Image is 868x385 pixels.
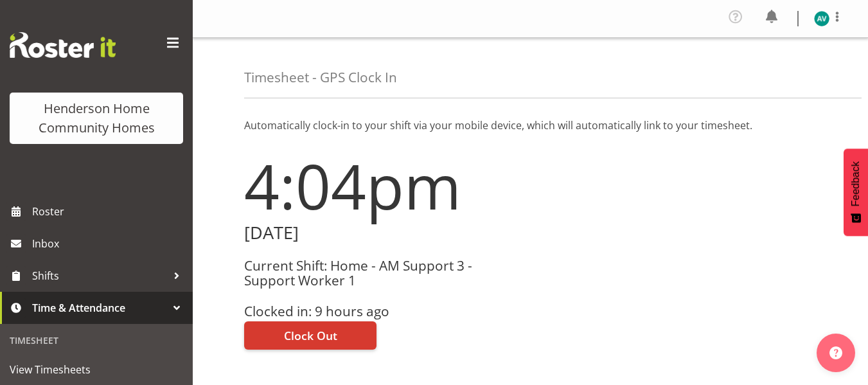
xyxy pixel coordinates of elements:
[244,118,817,133] p: Automatically clock-in to your shift via your mobile device, which will automatically link to you...
[32,298,167,318] span: Time & Attendance
[844,148,868,236] button: Feedback - Show survey
[814,11,829,26] img: asiasiga-vili8528.jpg
[22,99,170,138] div: Henderson Home Community Homes
[10,360,183,379] span: View Timesheets
[244,70,397,85] h4: Timesheet - GPS Clock In
[32,266,167,285] span: Shifts
[244,258,523,289] h3: Current Shift: Home - AM Support 3 - Support Worker 1
[244,223,523,243] h2: [DATE]
[32,202,186,221] span: Roster
[3,327,190,354] div: Timesheet
[244,304,523,319] h3: Clocked in: 9 hours ago
[284,327,337,344] span: Clock Out
[32,234,186,253] span: Inbox
[10,32,116,58] img: Rosterit website logo
[244,321,376,350] button: Clock Out
[244,151,523,220] h1: 4:04pm
[829,346,842,359] img: help-xxl-2.png
[850,161,862,206] span: Feedback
